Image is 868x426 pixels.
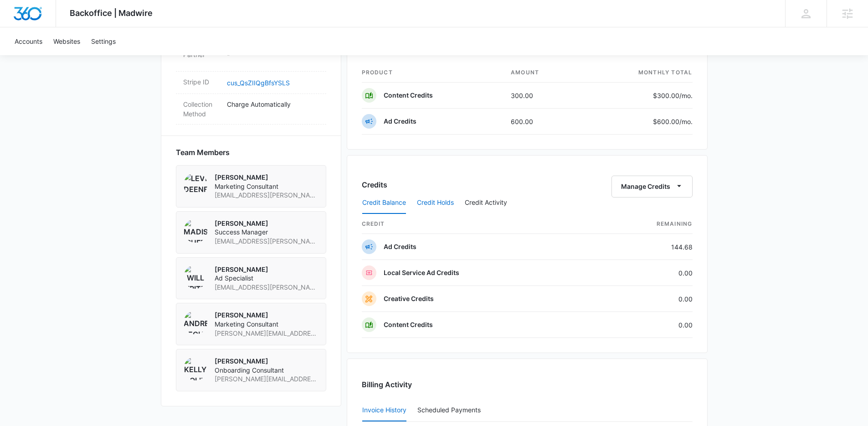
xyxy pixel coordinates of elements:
[215,329,318,338] span: [PERSON_NAME][EMAIL_ADDRESS][PERSON_NAME][DOMAIN_NAME]
[611,176,693,197] button: Manage Credits
[596,214,693,234] th: Remaining
[184,265,207,289] img: Will Fritz
[679,118,693,125] span: /mo.
[362,63,504,83] th: product
[184,173,207,197] img: Levi Deeney
[679,92,693,99] span: /mo.
[176,147,230,158] span: Team Members
[15,15,22,22] img: logo_orange.svg
[503,63,581,83] th: amount
[15,24,22,31] img: website_grey.svg
[650,117,693,126] p: $600.00
[183,99,220,119] dt: Collection Method
[35,54,82,60] div: Domain Overview
[91,53,98,60] img: tab_keywords_by_traffic_grey.svg
[215,191,318,200] span: [EMAIL_ADDRESS][PERSON_NAME][DOMAIN_NAME]
[215,173,318,182] p: [PERSON_NAME]
[26,15,45,22] div: v 4.0.25
[503,83,581,109] td: 300.00
[417,407,484,413] div: Scheduled Payments
[215,182,318,191] span: Marketing Consultant
[227,79,290,87] a: cus_QsZIIQgBfsYSLS
[650,91,693,100] p: $300.00
[215,228,318,237] span: Success Manager
[384,91,433,100] p: Content Credits
[86,27,121,55] a: Settings
[362,192,406,214] button: Credit Balance
[215,374,318,384] span: [PERSON_NAME][EMAIL_ADDRESS][PERSON_NAME][DOMAIN_NAME]
[9,27,48,55] a: Accounts
[176,72,326,94] div: Stripe IDcus_QsZIIQgBfsYSLS
[215,274,318,283] span: Ad Specialist
[215,357,318,366] p: [PERSON_NAME]
[227,99,319,109] p: Charge Automatically
[101,54,154,60] div: Keywords by Traffic
[503,109,581,135] td: 600.00
[24,24,100,31] div: Domain: [DOMAIN_NAME]
[362,179,387,190] h3: Credits
[465,192,507,214] button: Credit Activity
[184,219,207,243] img: Madison Ruff
[215,311,318,320] p: [PERSON_NAME]
[183,77,220,87] dt: Stripe ID
[215,219,318,228] p: [PERSON_NAME]
[384,320,433,329] p: Content Credits
[596,286,693,312] td: 0.00
[362,400,406,421] button: Invoice History
[362,214,596,234] th: credit
[215,237,318,246] span: [EMAIL_ADDRESS][PERSON_NAME][DOMAIN_NAME]
[384,268,459,277] p: Local Service Ad Credits
[176,94,326,125] div: Collection MethodCharge Automatically
[596,234,693,260] td: 144.68
[184,311,207,334] img: Andrew Rechtsteiner
[581,63,693,83] th: monthly total
[48,27,86,55] a: Websites
[176,44,326,72] div: Partner-
[417,192,454,214] button: Credit Holds
[215,366,318,375] span: Onboarding Consultant
[596,260,693,286] td: 0.00
[215,265,318,274] p: [PERSON_NAME]
[215,320,318,329] span: Marketing Consultant
[362,379,693,390] h3: Billing Activity
[384,242,416,251] p: Ad Credits
[215,283,318,292] span: [EMAIL_ADDRESS][PERSON_NAME][DOMAIN_NAME]
[25,53,32,60] img: tab_domain_overview_orange.svg
[184,357,207,380] img: Kelly Bolin
[384,294,434,303] p: Creative Credits
[384,117,416,126] p: Ad Credits
[596,312,693,338] td: 0.00
[70,8,153,18] span: Backoffice | Madwire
